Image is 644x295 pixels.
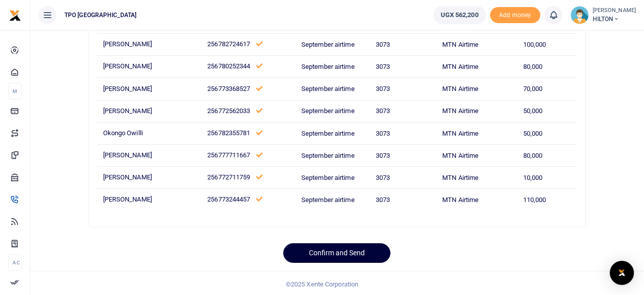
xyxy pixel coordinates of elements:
[296,122,370,144] td: September airtime
[437,34,518,56] td: MTN Airtime
[517,100,577,122] td: 50,000
[207,195,250,203] span: 256773244457
[490,11,540,18] a: Add money
[490,7,540,24] li: Toup your wallet
[256,40,263,48] a: This number has been validated
[370,189,437,211] td: 3073
[103,173,152,181] span: [PERSON_NAME]
[256,129,263,137] a: This number has been validated
[517,78,577,100] td: 70,000
[8,254,22,271] li: Ac
[103,151,152,159] span: [PERSON_NAME]
[429,6,490,24] li: Wallet ballance
[437,189,518,211] td: MTN Airtime
[296,34,370,56] td: September airtime
[370,78,437,100] td: 3073
[370,122,437,144] td: 3073
[103,85,152,92] span: [PERSON_NAME]
[296,100,370,122] td: September airtime
[517,167,577,189] td: 10,000
[593,7,636,15] small: [PERSON_NAME]
[296,189,370,211] td: September airtime
[256,62,263,70] a: This number has been validated
[283,243,390,263] button: Confirm and Send
[207,107,250,115] span: 256772562033
[490,7,540,24] span: Add money
[437,100,518,122] td: MTN Airtime
[517,189,577,211] td: 110,000
[256,195,263,203] a: This number has been validated
[296,56,370,78] td: September airtime
[370,100,437,122] td: 3073
[370,56,437,78] td: 3073
[296,167,370,189] td: September airtime
[207,173,250,181] span: 256772711759
[433,6,486,24] a: UGX 562,200
[370,144,437,166] td: 3073
[103,195,152,203] span: [PERSON_NAME]
[60,11,140,20] span: TPO [GEOGRAPHIC_DATA]
[517,56,577,78] td: 80,000
[517,144,577,166] td: 80,000
[103,40,152,48] span: [PERSON_NAME]
[437,78,518,100] td: MTN Airtime
[207,129,250,137] span: 256782355781
[441,10,478,20] span: UGX 562,200
[256,85,263,92] a: This number has been validated
[296,144,370,166] td: September airtime
[9,11,21,19] a: logo-small logo-large logo-large
[571,6,636,24] a: profile-user [PERSON_NAME] HILTON
[207,40,250,48] span: 256782724617
[437,167,518,189] td: MTN Airtime
[256,107,263,115] a: This number has been validated
[610,261,634,285] div: Open Intercom Messenger
[103,107,152,115] span: [PERSON_NAME]
[8,83,22,100] li: M
[296,78,370,100] td: September airtime
[103,62,152,70] span: [PERSON_NAME]
[370,167,437,189] td: 3073
[103,129,143,137] span: Okongo Owilli
[207,151,250,159] span: 256777711667
[517,34,577,56] td: 100,000
[256,173,263,181] a: This number has been validated
[437,122,518,144] td: MTN Airtime
[207,85,250,92] span: 256773368527
[370,34,437,56] td: 3073
[593,15,636,24] span: HILTON
[256,151,263,159] a: This number has been validated
[437,56,518,78] td: MTN Airtime
[9,10,21,22] img: logo-small
[517,122,577,144] td: 50,000
[207,62,250,70] span: 256780252344
[437,144,518,166] td: MTN Airtime
[571,6,589,24] img: profile-user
